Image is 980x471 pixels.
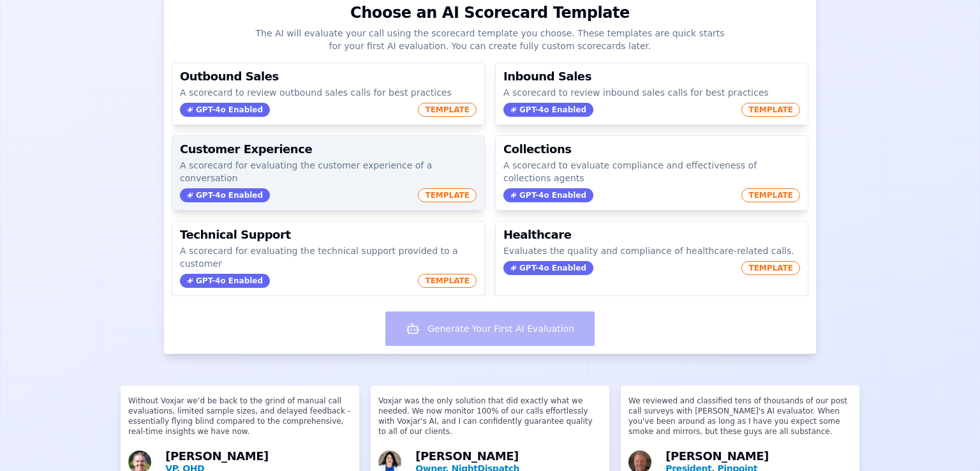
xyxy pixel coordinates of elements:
[350,3,630,23] h1: Choose an AI Scorecard Template
[503,261,593,275] span: GPT-4o Enabled
[503,144,800,155] h3: Collections
[180,103,270,117] span: GPT-4o Enabled
[418,188,477,202] span: TEMPLATE
[180,71,477,82] h3: Outbound Sales
[378,396,602,447] p: Voxjar was the only solution that did exactly what we needed. We now monitor 100% of our calls ef...
[180,229,477,241] h3: Technical Support
[418,274,477,288] span: TEMPLATE
[180,86,477,99] p: A scorecard to review outbound sales calls for best practices
[503,244,800,257] p: Evaluates the quality and compliance of healthcare-related calls.
[503,159,800,184] p: A scorecard to evaluate compliance and effectiveness of collections agents
[180,188,270,202] span: GPT-4o Enabled
[741,103,800,117] span: TEMPLATE
[180,274,270,288] span: GPT-4o Enabled
[741,188,800,202] span: TEMPLATE
[180,159,477,184] p: A scorecard for evaluating the customer experience of a conversation
[741,261,800,275] span: TEMPLATE
[628,396,852,447] p: We reviewed and classified tens of thousands of our post call surveys with [PERSON_NAME]'s AI eva...
[418,103,477,117] span: TEMPLATE
[503,229,800,241] h3: Healthcare
[180,144,477,155] h3: Customer Experience
[503,188,593,202] span: GPT-4o Enabled
[251,27,729,52] p: The AI will evaluate your call using the scorecard template you choose. These templates are quick...
[503,86,800,99] p: A scorecard to review inbound sales calls for best practices
[180,244,477,270] p: A scorecard for evaluating the technical support provided to a customer
[503,103,593,117] span: GPT-4o Enabled
[128,396,352,447] p: Without Voxjar we’d be back to the grind of manual call evaluations, limited sample sizes, and de...
[503,71,800,82] h3: Inbound Sales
